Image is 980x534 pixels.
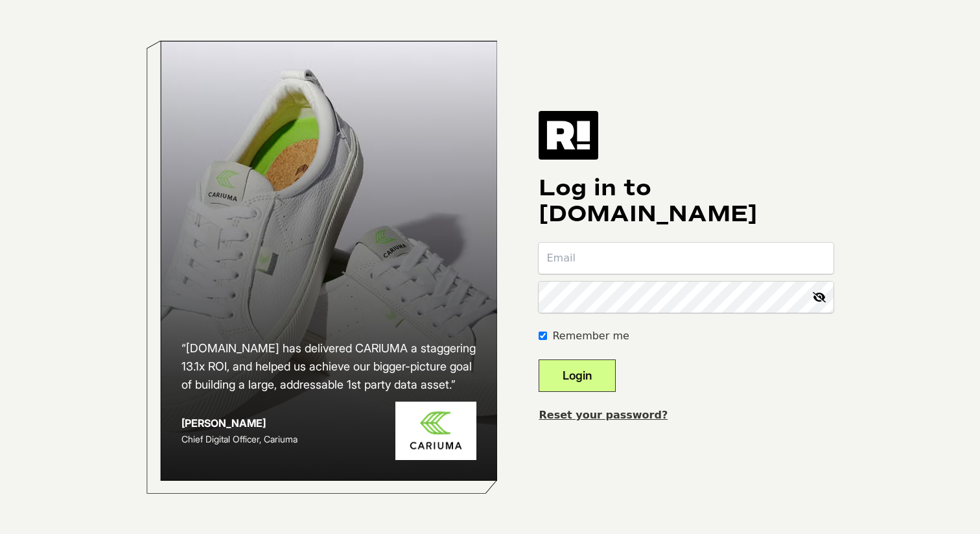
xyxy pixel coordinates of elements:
[539,359,616,392] button: Login
[539,175,834,227] h1: Log in to [DOMAIN_NAME]
[181,339,477,394] h2: “[DOMAIN_NAME] has delivered CARIUMA a staggering 13.1x ROI, and helped us achieve our bigger-pic...
[552,328,629,344] label: Remember me
[395,402,476,461] img: Cariuma
[181,433,297,444] span: Chief Digital Officer, Cariuma
[181,417,266,430] strong: [PERSON_NAME]
[539,409,668,421] a: Reset your password?
[539,111,598,159] img: Retention.com
[539,243,834,274] input: Email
